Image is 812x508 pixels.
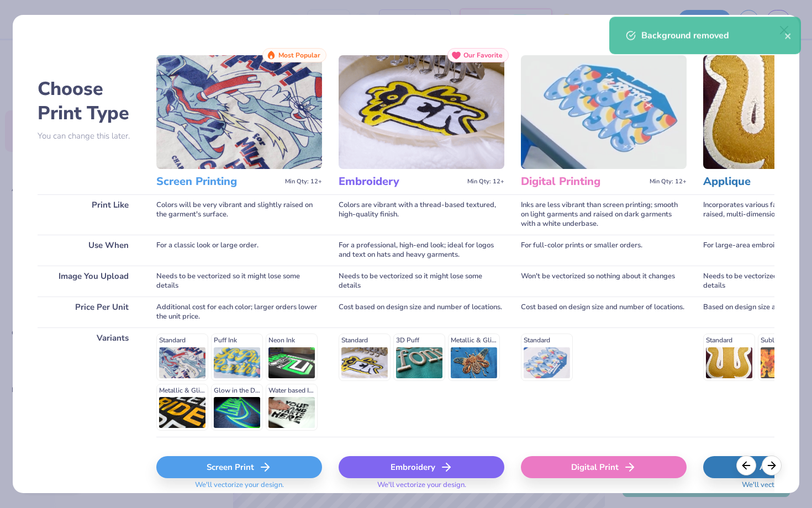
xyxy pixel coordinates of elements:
[156,174,281,189] h3: Screen Printing
[650,178,687,186] span: Min Qty: 12+
[463,51,503,59] span: Our Favorite
[467,178,504,186] span: Min Qty: 12+
[38,327,140,437] div: Variants
[521,297,687,327] div: Cost based on design size and number of locations.
[156,297,322,327] div: Additional cost for each color; larger orders lower the unit price.
[521,235,687,266] div: For full-color prints or smaller orders.
[521,55,687,169] img: Digital Printing
[339,456,504,478] div: Embroidery
[339,55,504,169] img: Embroidery
[339,235,504,266] div: For a professional, high-end look; ideal for logos and text on hats and heavy garments.
[278,51,320,59] span: Most Popular
[339,174,463,189] h3: Embroidery
[38,266,140,297] div: Image You Upload
[38,131,140,141] p: You can change this later.
[156,55,322,169] img: Screen Printing
[339,297,504,327] div: Cost based on design size and number of locations.
[339,194,504,235] div: Colors are vibrant with a thread-based textured, high-quality finish.
[38,77,140,125] h2: Choose Print Type
[521,266,687,297] div: Won't be vectorized so nothing about it changes
[521,194,687,235] div: Inks are less vibrant than screen printing; smooth on light garments and raised on dark garments ...
[521,174,645,189] h3: Digital Printing
[156,456,322,478] div: Screen Print
[339,266,504,297] div: Needs to be vectorized so it might lose some details
[38,194,140,235] div: Print Like
[373,480,471,496] span: We'll vectorize your design.
[156,194,322,235] div: Colors will be very vibrant and slightly raised on the garment's surface.
[156,235,322,266] div: For a classic look or large order.
[285,178,322,186] span: Min Qty: 12+
[38,297,140,327] div: Price Per Unit
[38,235,140,266] div: Use When
[521,456,687,478] div: Digital Print
[191,480,288,496] span: We'll vectorize your design.
[156,266,322,297] div: Needs to be vectorized so it might lose some details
